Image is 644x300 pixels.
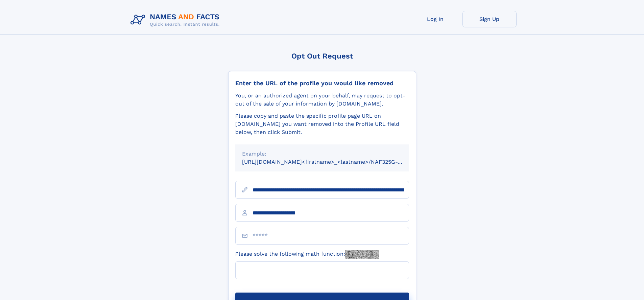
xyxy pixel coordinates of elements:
[235,112,409,136] div: Please copy and paste the specific profile page URL on [DOMAIN_NAME] you want removed into the Pr...
[462,11,517,27] a: Sign Up
[235,79,409,87] div: Enter the URL of the profile you would like removed
[242,159,422,165] small: [URL][DOMAIN_NAME]<firstname>_<lastname>/NAF325G-xxxxxxxx
[408,11,462,27] a: Log In
[228,52,416,60] div: Opt Out Request
[242,150,402,158] div: Example:
[235,250,379,259] label: Please solve the following math function:
[235,92,409,108] div: You, or an authorized agent on your behalf, may request to opt-out of the sale of your informatio...
[128,11,225,29] img: Logo Names and Facts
